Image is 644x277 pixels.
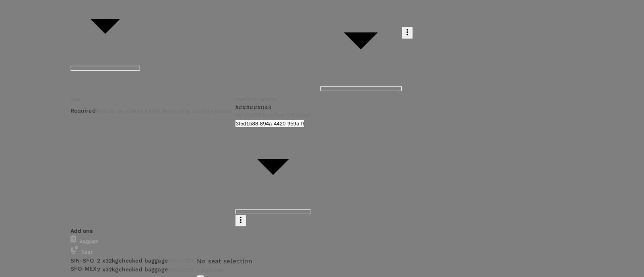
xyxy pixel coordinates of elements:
[70,235,76,243] img: baggage-icon
[235,96,277,102] span: Loyalty programs
[70,96,80,102] span: Visa
[197,256,253,266] div: No seat selection
[70,265,97,273] p: SFO - MEX
[168,258,194,264] span: INCLUDED
[235,111,312,119] span: KRISFLYER | KrisFlyer Elite Gold
[97,266,168,273] span: 2 x 32kg checked baggage
[197,268,224,273] span: + SGD 0.00
[70,227,566,235] p: Add ons
[70,246,566,256] div: Seat
[70,107,96,115] p: Required
[70,235,566,246] div: Baggage
[96,108,232,114] span: Visa can be obtained after the booking has been placed
[70,256,97,265] p: SIN - SFO
[70,246,78,254] img: baggage-icon
[97,257,168,264] span: 2 x 32kg checked baggage
[235,103,312,111] p: #######043
[168,267,194,273] span: INCLUDED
